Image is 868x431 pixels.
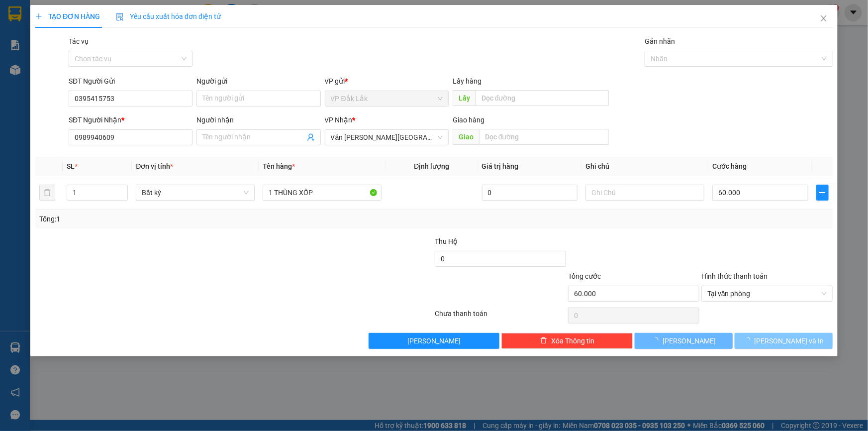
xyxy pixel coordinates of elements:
[568,272,601,280] span: Tổng cước
[69,114,193,125] div: SĐT Người Nhận
[755,335,824,346] span: [PERSON_NAME] và In
[476,90,609,106] input: Dọc đường
[39,214,335,224] div: Tổng: 1
[482,162,519,170] span: Giá trị hàng
[116,13,124,21] img: icon
[810,5,838,33] button: Close
[652,337,663,344] span: loading
[414,162,449,170] span: Định lượng
[453,116,484,124] span: Giao hàng
[69,76,193,87] div: SĐT Người Gửi
[263,185,382,201] input: VD: Bàn, Ghế
[581,157,708,176] th: Ghi chú
[407,335,461,346] span: [PERSON_NAME]
[735,333,833,349] button: [PERSON_NAME] và In
[482,185,578,201] input: 0
[39,185,55,201] button: delete
[551,335,594,346] span: Xóa Thông tin
[712,162,747,170] span: Cước hàng
[744,337,755,344] span: loading
[331,130,443,145] span: Văn Phòng Tân Phú
[196,114,320,125] div: Người nhận
[453,77,482,85] span: Lấy hàng
[453,129,479,145] span: Giao
[307,133,315,141] span: user-add
[540,337,547,345] span: delete
[263,162,295,170] span: Tên hàng
[35,12,100,20] span: TẠO ĐƠN HÀNG
[196,76,320,87] div: Người gửi
[369,333,500,349] button: [PERSON_NAME]
[69,37,89,45] label: Tác vụ
[67,162,75,170] span: SL
[435,237,458,245] span: Thu Hộ
[635,333,733,349] button: [PERSON_NAME]
[325,116,353,124] span: VP Nhận
[501,333,633,349] button: deleteXóa Thông tin
[116,12,221,20] span: Yêu cầu xuất hóa đơn điện tử
[585,185,704,201] input: Ghi Chú
[142,185,249,200] span: Bất kỳ
[331,91,443,106] span: VP Đắk Lắk
[479,129,609,145] input: Dọc đường
[820,14,828,22] span: close
[645,37,675,45] label: Gán nhãn
[136,162,173,170] span: Đơn vị tính
[701,272,768,280] label: Hình thức thanh toán
[453,90,476,106] span: Lấy
[434,308,568,325] div: Chưa thanh toán
[35,13,42,20] span: plus
[816,185,829,201] button: plus
[707,286,827,301] span: Tại văn phòng
[663,335,716,346] span: [PERSON_NAME]
[325,76,449,87] div: VP gửi
[817,189,828,197] span: plus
